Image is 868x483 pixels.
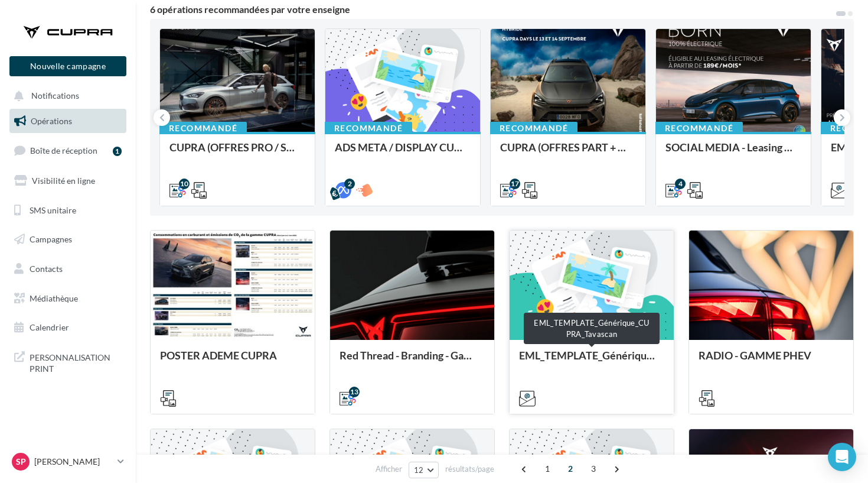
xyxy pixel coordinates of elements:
a: Visibilité en ligne [7,168,129,193]
span: 12 [414,465,424,475]
div: 6 opérations recommandées par votre enseigne [150,5,835,14]
div: Open Intercom Messenger [828,443,856,471]
div: Recommandé [490,122,577,135]
div: SOCIAL MEDIA - Leasing social électrique - CUPRA Born [665,141,801,165]
span: Calendrier [30,322,69,332]
div: POSTER ADEME CUPRA [160,349,305,373]
span: PERSONNALISATION PRINT [30,349,122,375]
div: Recommandé [325,122,412,135]
div: Recommandé [159,122,247,135]
a: PERSONNALISATION PRINT [7,345,129,380]
div: ADS META / DISPLAY CUPRA DAYS Septembre 2025 [335,141,471,165]
p: [PERSON_NAME] [34,456,113,468]
div: RADIO - GAMME PHEV [699,349,844,373]
span: Boîte de réception [30,145,97,155]
div: EML_TEMPLATE_Générique_CUPRA_Tavascan [524,313,660,344]
div: EML_TEMPLATE_Générique_CUPRA_Tavascan [519,349,664,373]
a: Sp [PERSON_NAME] [9,450,126,473]
span: Afficher [376,463,402,475]
span: 2 [561,459,580,478]
div: 4 [675,179,686,189]
a: Opérations [7,109,129,134]
span: résultats/page [445,463,494,475]
a: Médiathèque [7,286,129,311]
div: CUPRA (OFFRES PRO / SEPT) - SOCIAL MEDIA [169,141,305,165]
div: Recommandé [655,122,743,135]
span: Contacts [30,264,63,274]
a: Campagnes [7,227,129,252]
button: 12 [409,462,439,478]
span: Médiathèque [30,293,78,303]
span: Opérations [31,116,72,126]
a: Boîte de réception1 [7,138,129,163]
span: Notifications [31,91,79,101]
span: Visibilité en ligne [32,176,95,186]
div: CUPRA (OFFRES PART + CUPRA DAYS / SEPT) - SOCIAL MEDIA [500,141,636,165]
a: Calendrier [7,315,129,340]
a: Contacts [7,257,129,281]
div: 1 [113,147,122,156]
a: SMS unitaire [7,198,129,223]
span: SMS unitaire [30,205,76,215]
div: 2 [344,179,355,189]
span: 1 [538,459,557,478]
div: 13 [349,387,360,397]
span: 3 [584,459,603,478]
div: 17 [510,179,520,189]
span: Campagnes [30,234,72,244]
div: 10 [179,179,190,189]
div: Red Thread - Branding - Gamme PHEV [340,349,485,373]
button: Nouvelle campagne [9,56,126,76]
span: Sp [16,456,26,468]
